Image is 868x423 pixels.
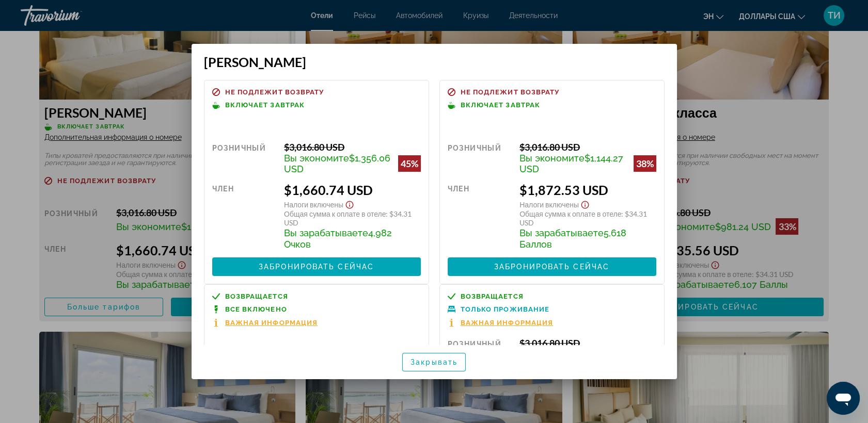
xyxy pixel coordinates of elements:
a: Возвращается [212,292,421,300]
span: Только проживание [461,306,550,313]
div: Член [212,182,277,250]
div: Розничный [448,141,512,174]
span: Забронировать сейчас [494,263,609,271]
span: Вы экономите [519,153,585,164]
span: Включает завтрак [461,102,541,108]
div: $3,016.80 USD [519,141,656,153]
div: $3,016.80 USD [519,337,656,349]
div: 45% [398,155,421,172]
div: Розничный [212,141,277,174]
iframe: Schaltfläche zum Öffnen des Messaging-Fensters [827,382,860,415]
div: : $34.31 USD [519,209,656,227]
div: $3,016.80 USD [284,141,420,153]
span: $1,144.27 USD [519,153,623,174]
span: $1,356.06 USD [284,153,390,174]
span: Важная информация [461,319,554,326]
button: Забронировать сейчас [212,257,421,276]
div: Розничный [448,337,512,370]
span: 4,982 Очков [284,227,392,250]
button: Показать отказ от ответственности за налоги и сборы [579,198,591,209]
button: Закрывать [402,353,466,371]
button: Важная информация [212,318,318,327]
font: $1,872.53 USD [519,182,608,198]
a: Возвращается [448,292,656,300]
button: Важная информация [448,318,554,327]
span: Не подлежит возврату [461,89,560,95]
span: Вы экономите [284,153,349,164]
span: Налоги включены [284,200,343,209]
span: Все включено [225,306,287,313]
div: : $34.31 USD [284,209,420,227]
span: Налоги включены [519,200,579,209]
span: Не подлежит возврату [225,89,324,95]
span: Важная информация [225,319,318,326]
span: Возвращается [225,293,288,300]
span: 5,618 Баллов [519,227,626,250]
button: Забронировать сейчас [448,257,656,276]
span: Общая сумма к оплате в отеле [284,209,386,218]
span: Забронировать сейчас [259,263,374,271]
span: Закрывать [411,358,457,366]
div: Член [448,182,512,250]
font: [PERSON_NAME] [204,54,306,70]
span: Общая сумма к оплате в отеле [519,209,621,218]
span: Возвращается [461,293,524,300]
span: Вы зарабатываете [284,227,368,238]
button: Показать отказ от ответственности за налоги и сборы [343,198,356,209]
span: Вы зарабатываете [519,227,604,238]
font: $1,660.74 USD [284,182,373,198]
div: 38% [634,155,656,172]
span: Включает завтрак [225,102,305,108]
